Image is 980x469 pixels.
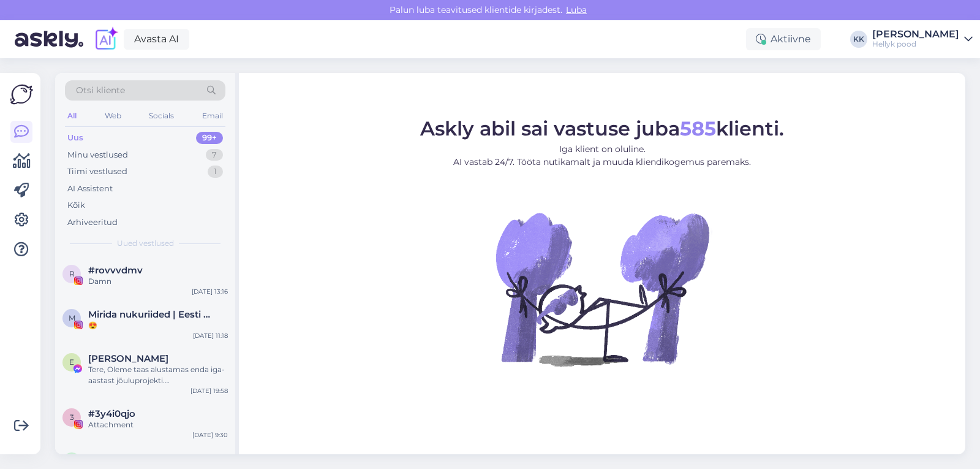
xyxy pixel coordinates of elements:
div: [DATE] 13:16 [192,287,228,296]
div: AI Assistent [67,183,113,195]
div: Damn [88,276,228,287]
div: 7 [206,149,223,161]
span: #rovvvdmv [88,265,143,276]
span: Uued vestlused [117,238,174,249]
span: Mirida nukuriided | Eesti käsitöö 🇪🇪 [88,309,216,320]
div: Arhiveeritud [67,216,118,229]
img: explore-ai [93,26,119,52]
div: 99+ [196,132,223,144]
div: Kõik [67,199,85,212]
div: KK [850,31,867,48]
p: Iga klient on oluline. AI vastab 24/7. Tööta nutikamalt ja muuda kliendikogemus paremaks. [420,143,784,169]
div: Email [200,108,225,124]
div: [PERSON_NAME] [872,29,959,39]
div: Web [102,108,124,124]
div: Hellyk pood [872,39,959,49]
div: [DATE] 11:18 [193,331,228,340]
div: Uus [67,132,83,144]
b: 585 [680,116,716,140]
div: 1 [208,166,223,178]
span: Otsi kliente [76,84,125,97]
span: Emili Jürgen [88,353,168,364]
div: Tere, Oleme taas alustamas enda iga-aastast jõuluprojekti. [PERSON_NAME] saime kontaktid Tartu la... [88,364,228,386]
span: E [69,357,74,367]
span: M [69,313,75,322]
div: Attachment [88,419,228,430]
span: #3y4i0qjo [88,408,135,419]
a: [PERSON_NAME]Hellyk pood [872,29,973,49]
div: [DATE] 19:58 [190,386,228,395]
div: 😍 [88,320,228,331]
span: r [69,269,75,278]
div: Aktiivne [746,28,821,50]
a: Avasta AI [124,29,189,50]
span: Clara Dongo [88,452,168,463]
span: Luba [562,4,590,15]
div: All [65,108,79,124]
div: Tiimi vestlused [67,166,127,178]
div: [DATE] 9:30 [192,430,228,440]
img: No Chat active [492,178,712,399]
div: Socials [146,108,176,124]
span: Askly abil sai vastuse juba klienti. [420,116,784,140]
div: Minu vestlused [67,149,128,161]
img: Askly Logo [10,83,33,106]
span: 3 [70,413,74,422]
